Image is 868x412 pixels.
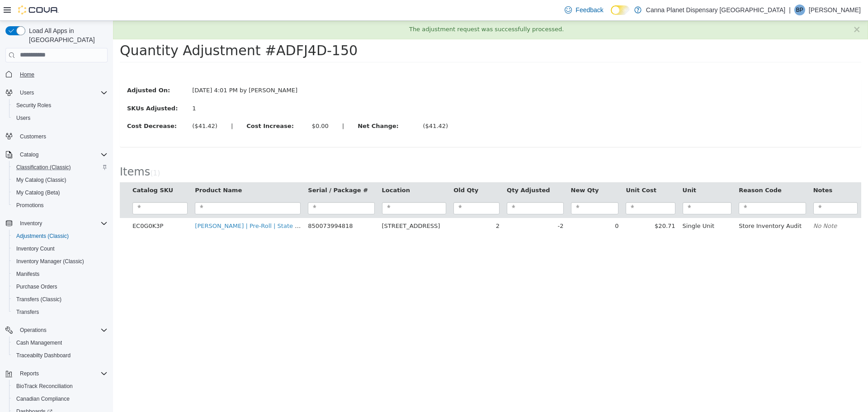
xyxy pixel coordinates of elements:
[646,5,785,15] p: Canna Planet Dispensary [GEOGRAPHIC_DATA]
[72,65,196,74] div: [DATE] 4:01 PM by [PERSON_NAME]
[340,165,367,174] button: Old Qty
[700,165,721,174] button: Notes
[16,368,42,379] button: Reports
[16,69,108,80] span: Home
[570,165,585,174] button: Unit
[2,148,111,161] button: Catalog
[20,133,46,140] span: Customers
[789,5,791,15] p: |
[199,101,216,110] div: $0.00
[13,200,47,211] a: Promotions
[13,162,75,173] a: Classification (Classic)
[25,26,108,44] span: Load All Apps in [GEOGRAPHIC_DATA]
[9,393,111,405] button: Canadian Compliance
[13,162,108,173] span: Classification (Classic)
[195,165,257,174] button: Serial / Package #
[7,22,245,38] span: Quantity Adjustment #ADFJ4D-150
[9,99,111,112] button: Security Roles
[13,294,65,305] a: Transfers (Classic)
[16,308,39,316] span: Transfers
[16,218,108,229] span: Inventory
[626,165,670,174] button: Reason Code
[16,218,46,229] button: Inventory
[18,5,59,14] img: Cova
[16,368,108,379] span: Reports
[16,87,38,98] button: Users
[2,86,111,99] button: Users
[9,112,111,124] button: Users
[16,197,78,213] td: EC0G0K3P
[2,68,111,81] button: Home
[16,102,51,109] span: Security Roles
[13,256,88,267] a: Inventory Manager (Classic)
[7,83,72,92] label: SKUs Adjusted:
[390,197,454,213] td: -2
[191,197,265,213] td: 850073994818
[13,307,42,317] a: Transfers
[13,381,76,392] a: BioTrack Reconciliation
[222,101,238,110] label: |
[13,231,108,242] span: Adjustments (Classic)
[238,101,303,110] label: Net Change:
[16,325,50,336] button: Operations
[16,149,108,160] span: Catalog
[9,306,111,318] button: Transfers
[13,281,108,292] span: Purchase Orders
[20,220,42,227] span: Inventory
[16,270,39,278] span: Manifests
[16,176,66,184] span: My Catalog (Classic)
[561,1,607,19] a: Feedback
[20,370,39,377] span: Reports
[111,101,127,110] label: |
[13,294,108,305] span: Transfers (Classic)
[37,148,47,156] small: ( )
[13,243,108,254] span: Inventory Count
[13,113,108,123] span: Users
[16,87,108,98] span: Users
[310,101,335,110] div: ($41.42)
[9,268,111,280] button: Manifests
[20,151,38,158] span: Catalog
[740,4,748,14] button: ×
[16,232,69,240] span: Adjustments (Classic)
[13,269,108,279] span: Manifests
[13,231,72,242] a: Adjustments (Classic)
[2,324,111,336] button: Operations
[16,395,70,403] span: Canadian Compliance
[269,165,299,174] button: Location
[9,230,111,242] button: Adjustments (Classic)
[611,5,630,15] input: Dark Mode
[16,325,108,336] span: Operations
[796,5,803,15] span: BP
[82,202,269,208] a: [PERSON_NAME] | Pre-Roll | State Of Mind (Hybrid) | .35g x 10ct
[9,280,111,293] button: Purchase Orders
[9,293,111,306] button: Transfers (Classic)
[13,307,108,317] span: Transfers
[337,197,390,213] td: 2
[576,5,603,14] span: Feedback
[13,337,108,348] span: Cash Management
[20,327,47,334] span: Operations
[19,165,62,174] button: Catalog SKU
[13,350,74,361] a: Traceabilty Dashboard
[611,15,611,15] span: Dark Mode
[809,5,861,15] p: [PERSON_NAME]
[13,113,34,123] a: Users
[9,336,111,349] button: Cash Management
[16,149,42,160] button: Catalog
[566,197,623,213] td: Single Unit
[9,199,111,212] button: Promotions
[9,186,111,199] button: My Catalog (Beta)
[622,197,696,213] td: Store Inventory Audit
[13,100,55,111] a: Security Roles
[16,283,57,290] span: Purchase Orders
[16,383,73,390] span: BioTrack Reconciliation
[13,350,108,361] span: Traceabilty Dashboard
[7,65,72,74] label: Adjusted On:
[16,202,44,209] span: Promotions
[9,349,111,362] button: Traceabilty Dashboard
[7,145,37,157] span: Items
[9,161,111,174] button: Classification (Classic)
[79,83,189,92] div: 1
[13,269,43,279] a: Manifests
